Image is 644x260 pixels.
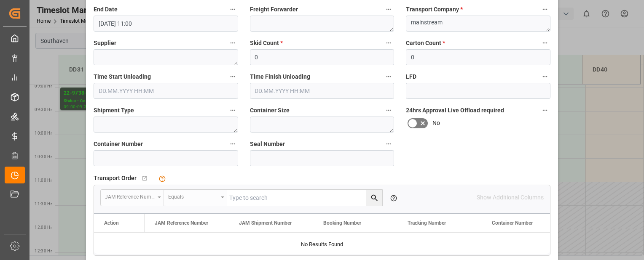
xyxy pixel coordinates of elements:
[250,39,283,48] span: Skid Count
[227,105,238,116] button: Shipment Type
[250,72,310,81] span: Time Finish Unloading
[250,106,290,115] span: Container Size
[408,220,446,226] span: Tracking Number
[406,16,550,32] textarea: mainstream
[539,37,550,48] button: Carton Count *
[366,190,382,206] button: search button
[94,140,143,149] span: Container Number
[227,190,382,206] input: Type to search
[539,105,550,116] button: 24hrs Approval Live Offload required
[383,105,394,116] button: Container Size
[492,220,533,226] span: Container Number
[227,71,238,82] button: Time Start Unloading
[406,72,416,81] span: LFD
[383,71,394,82] button: Time Finish Unloading
[94,5,118,14] span: End Date
[239,220,292,226] span: JAM Shipment Number
[94,39,116,48] span: Supplier
[383,138,394,149] button: Seal Number
[323,220,361,226] span: Booking Number
[104,220,119,226] div: Action
[406,5,463,14] span: Transport Company
[94,106,134,115] span: Shipment Type
[250,140,285,149] span: Seal Number
[227,4,238,15] button: End Date
[94,83,238,99] input: DD.MM.YYYY HH:MM
[383,4,394,15] button: Freight Forwarder
[539,4,550,15] button: Transport Company *
[94,174,137,183] span: Transport Order
[168,191,218,201] div: Equals
[94,72,151,81] span: Time Start Unloading
[94,16,238,32] input: DD.MM.YYYY HH:MM
[250,83,394,99] input: DD.MM.YYYY HH:MM
[227,138,238,149] button: Container Number
[155,220,208,226] span: JAM Reference Number
[432,119,440,127] span: No
[539,71,550,82] button: LFD
[406,39,445,48] span: Carton Count
[227,37,238,48] button: Supplier
[406,106,504,115] span: 24hrs Approval Live Offload required
[383,37,394,48] button: Skid Count *
[101,190,164,206] button: open menu
[164,190,227,206] button: open menu
[250,5,298,14] span: Freight Forwarder
[105,191,155,201] div: JAM Reference Number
